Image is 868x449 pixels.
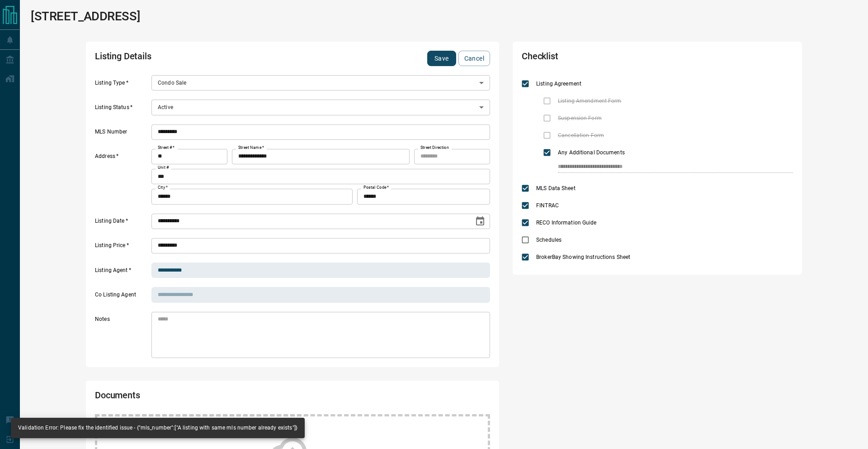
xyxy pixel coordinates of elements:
h2: Checklist [522,51,684,66]
label: Co Listing Agent [95,291,149,303]
h2: Documents [95,390,332,405]
label: Street Direction [420,145,449,151]
div: Validation Error: Please fix the identified issue - {"mls_number":["A listing with same mls numbe... [18,420,297,435]
label: Street Name [238,145,264,151]
div: Condo Sale [151,75,490,91]
label: Listing Status [95,104,149,115]
input: checklist input [558,161,774,173]
h2: Listing Details [95,51,332,66]
label: Postal Code [363,185,389,191]
span: RECO Information Guide [534,219,599,227]
button: Save [427,51,456,66]
span: Suspension Form [556,114,604,122]
h1: [STREET_ADDRESS] [31,9,140,24]
label: Notes [95,315,149,358]
div: Active [151,100,490,115]
label: Listing Type [95,79,149,91]
span: Listing Amendment Form [556,97,623,105]
label: Listing Price [95,242,149,253]
span: Cancellation Form [556,131,606,139]
label: Unit # [158,165,169,171]
label: Address [95,153,149,204]
label: Street # [158,145,175,151]
label: MLS Number [95,128,149,140]
button: Cancel [458,51,490,66]
label: Listing Date [95,217,149,229]
span: MLS Data Sheet [534,184,578,192]
span: BrokerBay Showing Instructions Sheet [534,253,632,261]
button: Choose date, selected date is Aug 12, 2025 [471,212,489,230]
span: Listing Agreement [534,80,584,88]
label: City [158,185,168,191]
span: FINTRAC [534,201,561,210]
label: Listing Agent [95,267,149,278]
span: Schedules [534,236,564,244]
span: Any Additional Documents [556,148,627,157]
